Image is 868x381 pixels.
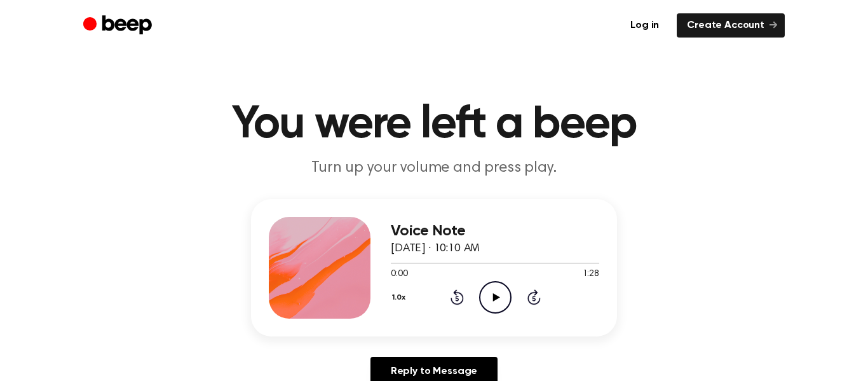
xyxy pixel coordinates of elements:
a: Beep [83,13,155,38]
p: Turn up your volume and press play. [190,158,678,179]
span: 1:28 [583,268,599,281]
span: [DATE] · 10:10 AM [391,243,480,254]
a: Create Account [677,13,785,38]
a: Log in [620,13,669,38]
span: 0:00 [391,268,407,281]
h1: You were left a beep [109,102,759,148]
button: 1.0x [391,287,410,308]
h3: Voice Note [391,223,599,240]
